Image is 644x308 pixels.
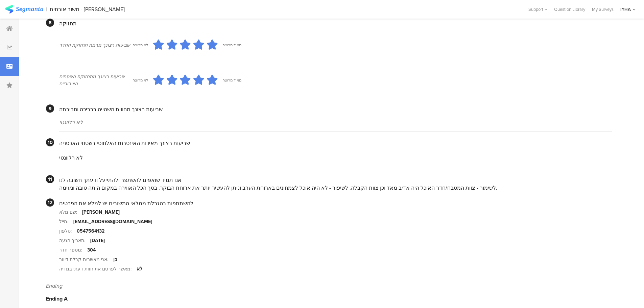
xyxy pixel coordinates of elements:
div: לא מרוצה [133,77,148,83]
div: שם מלא: [59,209,82,216]
div: אני מאשר/ת קבלת דיוור: [59,256,113,263]
div: 0547564132 [77,228,104,235]
div: שביעות רצונך מאיכות האינטרנט האלחוטי בשטחי האכסניה [59,139,612,147]
div: אנו תמיד שואפים להשתפר ולהתייעל ודעתך חשובה לנו [59,176,612,184]
div: מייל: [59,218,73,225]
div: 9 [46,104,54,113]
div: 10 [46,138,54,146]
div: [EMAIL_ADDRESS][DOMAIN_NAME] [73,218,152,225]
div: לא מרוצה [133,42,148,48]
div: [DATE] [90,237,105,244]
div: תחזוקה [59,20,612,27]
div: שביעות רצונך מתחזוקת השטחים הציבוריים [59,73,133,87]
div: IYHA [620,6,631,13]
div: לשימור - צוות המטבח/חדר האוכל היה אדיב מאד וכן צוות הקבלה. לשיפור - לא היה אוכל לצמחונים בארוחת ה... [59,184,612,192]
div: מאוד מרוצה [222,77,241,83]
div: 304 [87,246,96,254]
div: טלפון: [59,228,77,235]
div: לא רלוונטי [59,118,612,126]
div: מאשר לפרסם את חוות דעתי במדיה: [59,265,137,273]
a: My Surveys [589,6,617,13]
div: Ending A [46,295,612,303]
div: להשתתפות בהגרלת ממלאי המשובים יש למלא את הפרטים [59,199,612,207]
img: segmanta logo [5,5,43,14]
div: 12 [46,198,54,207]
div: תאריך הגעה: [59,237,90,244]
a: Question Library [551,6,589,13]
div: | [46,5,47,13]
div: Support [528,4,547,15]
div: 8 [46,19,54,27]
div: כן [113,256,117,263]
section: לא רלוונטי [59,147,612,168]
div: מאוד מרוצה [222,42,241,48]
div: משוב אורחים - [PERSON_NAME] [50,6,125,13]
div: מספר חדר: [59,246,87,254]
div: לא [137,265,142,273]
div: 11 [46,175,54,183]
div: [PERSON_NAME] [82,209,120,216]
div: Ending [46,282,612,290]
div: שביעות רצונך מרמת תחזוקת החדר [59,42,133,49]
div: שביעות רצונך מחווית השהייה בבריכה וסביבתה [59,105,612,113]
